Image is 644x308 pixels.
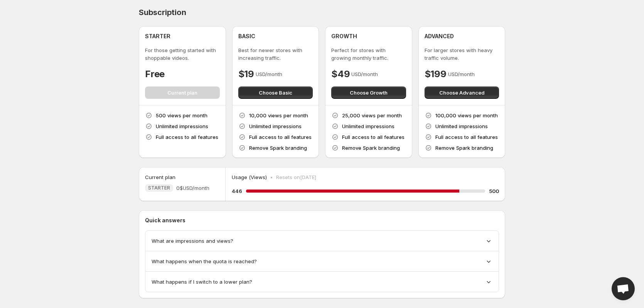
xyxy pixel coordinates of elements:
span: STARTER [148,185,170,191]
h4: $49 [331,68,350,80]
span: Choose Advanced [439,89,484,96]
h4: Free [145,68,165,80]
p: Unlimited impressions [435,122,488,130]
p: Remove Spark branding [342,144,400,152]
h4: STARTER [145,32,170,40]
span: Choose Basic [259,89,292,96]
span: 0$ USD/month [176,184,209,192]
p: Remove Spark branding [249,144,307,152]
p: Resets on [DATE] [276,173,316,181]
h4: BASIC [238,32,255,40]
button: Choose Advanced [425,86,499,99]
p: For larger stores with heavy traffic volume. [425,46,499,62]
p: 500 views per month [156,112,207,119]
p: Remove Spark branding [435,144,493,152]
p: Usage (Views) [232,173,267,181]
h4: ADVANCED [425,32,454,40]
p: Unlimited impressions [249,122,302,130]
p: Full access to all features [435,133,498,141]
p: Full access to all features [249,133,312,141]
p: Unlimited impressions [156,122,208,130]
span: Choose Growth [350,89,388,96]
span: What are impressions and views? [152,237,233,245]
p: USD/month [351,70,378,78]
p: Quick answers [145,217,499,224]
p: 25,000 views per month [342,112,402,119]
p: Unlimited impressions [342,122,394,130]
button: Choose Basic [238,86,313,99]
h4: $19 [238,68,254,80]
h4: Subscription [139,8,186,17]
h5: 500 [489,187,499,195]
p: Full access to all features [342,133,405,141]
button: Choose Growth [331,86,406,99]
p: 10,000 views per month [249,112,308,119]
p: USD/month [256,70,282,78]
p: Perfect for stores with growing monthly traffic. [331,46,406,62]
p: USD/month [448,70,475,78]
p: Best for newer stores with increasing traffic. [238,46,313,62]
a: Open chat [612,277,635,300]
h5: Current plan [145,173,175,181]
p: • [270,173,273,181]
p: 100,000 views per month [435,112,498,119]
p: For those getting started with shoppable videos. [145,46,220,62]
p: Full access to all features [156,133,218,141]
span: What happens if I switch to a lower plan? [152,278,252,286]
h4: $199 [425,68,447,80]
span: What happens when the quota is reached? [152,257,257,265]
h5: 446 [232,187,242,195]
h4: GROWTH [331,32,357,40]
